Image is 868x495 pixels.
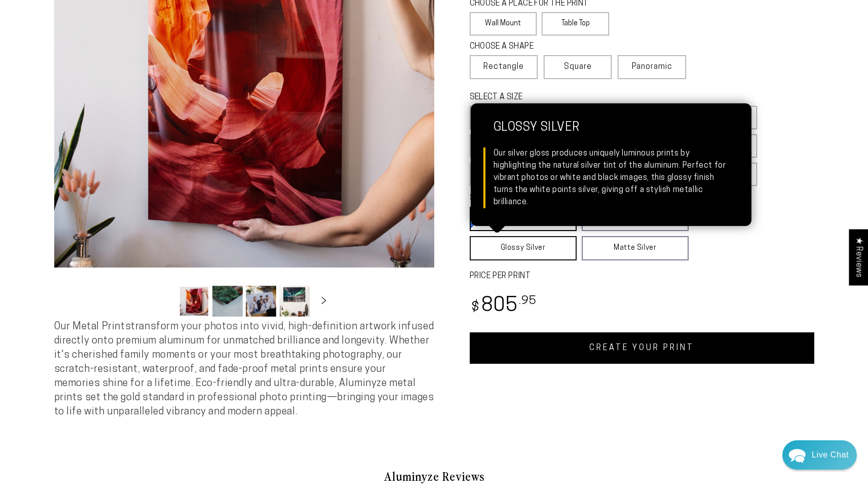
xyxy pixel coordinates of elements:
[494,147,729,208] div: Our silver gloss produces uniquely luminous prints by highlighting the natural silver tint of the...
[138,468,730,485] h2: Aluminyze Reviews
[179,286,209,317] button: Load image 1 in gallery view
[782,440,857,470] div: Chat widget toggle
[54,322,434,417] span: Our Metal Prints transform your photos into vivid, high-definition artwork infused directly onto ...
[542,12,609,35] label: Table Top
[519,295,537,307] sup: .95
[279,286,310,317] button: Load image 4 in gallery view
[632,63,672,71] span: Panoramic
[812,440,849,470] div: Contact Us Directly
[470,41,601,53] legend: CHOOSE A SHAPE
[154,290,176,312] button: Slide left
[470,207,577,231] a: Glossy White
[849,229,868,285] div: Click to open Judge.me floating reviews tab
[470,163,524,186] label: 20x40
[470,296,537,316] bdi: 805
[483,61,524,73] span: Rectangle
[470,12,537,35] label: Wall Mount
[470,332,814,364] a: CREATE YOUR PRINT
[582,236,689,260] a: Matte Silver
[470,106,524,129] label: 5x7
[313,290,335,312] button: Slide right
[246,286,276,317] button: Load image 3 in gallery view
[470,134,524,158] label: 10x20
[494,121,729,147] strong: Glossy Silver
[470,193,664,204] legend: SELECT A FINISH
[470,271,814,282] label: PRICE PER PRINT
[212,286,243,317] button: Load image 2 in gallery view
[564,61,592,73] span: Square
[470,236,577,260] a: Glossy Silver
[470,92,672,103] legend: SELECT A SIZE
[471,301,480,315] span: $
